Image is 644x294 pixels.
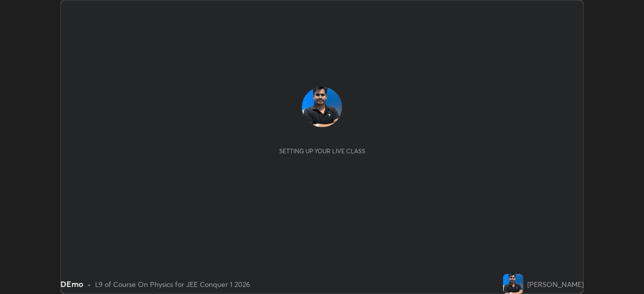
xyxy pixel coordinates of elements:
div: DEmo [60,278,84,290]
div: [PERSON_NAME] [527,279,584,289]
img: ea0f9c6474774c10bedd37f73a00240d.jpg [503,274,523,294]
div: Setting up your live class [279,147,365,155]
div: • [88,279,91,289]
img: ea0f9c6474774c10bedd37f73a00240d.jpg [302,87,342,127]
div: L9 of Course On Physics for JEE Conquer 1 2026 [95,279,250,289]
